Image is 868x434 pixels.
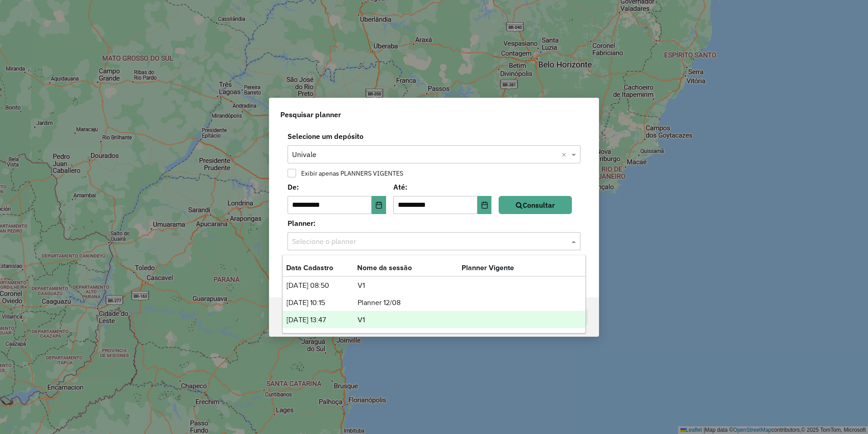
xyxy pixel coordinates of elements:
[286,279,516,291] table: lista de planners
[372,196,386,214] button: Choose Date
[286,280,357,291] td: [DATE] 08:50
[286,262,515,274] table: selecione o planner
[393,181,492,192] label: Até:
[282,218,586,229] label: Planner:
[286,313,516,326] table: lista de planners
[286,262,357,274] th: Data Cadastro
[499,196,572,214] button: Consultar
[282,254,586,265] label: Classificação de venda:
[288,181,386,192] label: De:
[357,314,462,326] td: V1
[461,262,515,274] th: Planner Vigente
[357,280,462,291] td: V1
[282,131,586,142] label: Selecione um depósito
[282,255,586,334] ng-dropdown-panel: Options list
[286,314,357,326] td: [DATE] 13:47
[286,297,357,309] td: [DATE] 10:15
[297,170,403,176] label: Exibir apenas PLANNERS VIGENTES
[561,149,569,160] span: Clear all
[477,196,492,214] button: Choose Date
[357,262,461,274] th: Nome da sessão
[280,109,341,120] span: Pesquisar planner
[357,297,462,309] td: Planner 12/08
[286,296,516,309] table: lista de planners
